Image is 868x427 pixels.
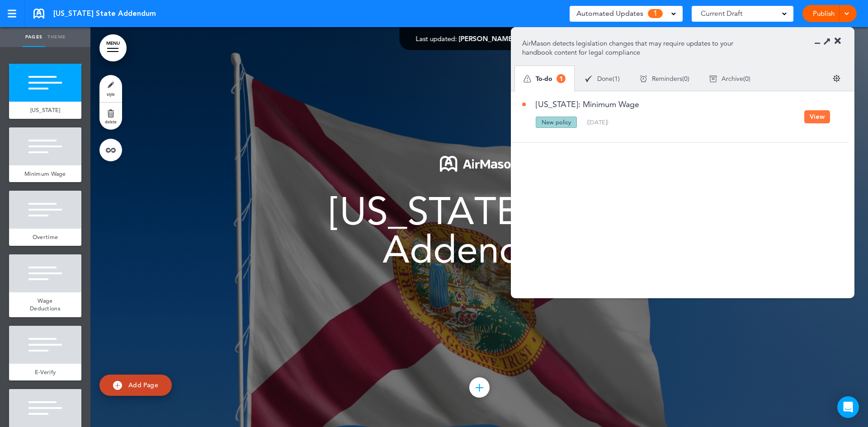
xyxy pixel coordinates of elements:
[652,75,682,82] span: Reminders
[99,375,172,396] a: Add Page
[23,27,45,47] a: Pages
[640,75,647,83] img: apu_icons_remind.svg
[576,7,643,20] span: Automated Updates
[745,75,749,82] span: 0
[587,119,609,125] div: ( )
[45,27,68,47] a: Theme
[575,67,630,91] div: ( )
[24,170,66,178] span: Minimum Wage
[416,35,543,42] div: —
[630,67,699,91] div: ( )
[9,165,81,183] a: Minimum Wage
[837,396,859,418] div: Open Intercom Messenger
[107,91,115,97] span: style
[105,119,117,124] span: delete
[589,118,607,126] span: [DATE]
[9,364,81,381] a: E-Verify
[9,292,81,317] a: Wage Deductions
[699,67,760,91] div: ( )
[128,381,158,389] span: Add Page
[99,103,122,130] a: delete
[722,75,743,82] span: Archive
[614,75,618,82] span: 1
[833,75,840,82] img: settings.svg
[585,75,593,83] img: apu_icons_done.svg
[99,34,127,61] a: MENU
[99,75,122,102] a: style
[113,381,122,390] img: add.svg
[9,229,81,246] a: Overtime
[30,106,61,114] span: [US_STATE]
[701,7,742,20] span: Current Draft
[804,110,830,123] button: View
[522,39,747,57] p: AirMason detects legislation changes that may require updates to your handbook content for legal ...
[524,75,531,83] img: apu_icons_todo.svg
[536,117,577,128] div: New policy
[709,75,717,83] img: apu_icons_archive.svg
[522,100,639,108] a: [US_STATE]: Minimum Wage
[35,368,56,376] span: E-Verify
[416,34,457,43] span: Last updated:
[648,9,663,18] span: 1
[33,233,58,241] span: Overtime
[53,9,156,19] span: [US_STATE] State Addendum
[440,156,519,172] img: 1722553576973-Airmason_logo_White.png
[557,74,566,83] span: 1
[536,75,552,82] span: To-do
[9,102,81,119] a: [US_STATE]
[330,188,629,272] span: [US_STATE] State Addendum
[597,75,613,82] span: Done
[459,34,514,43] span: [PERSON_NAME]
[684,75,688,82] span: 0
[30,297,61,313] span: Wage Deductions
[809,5,838,22] a: Publish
